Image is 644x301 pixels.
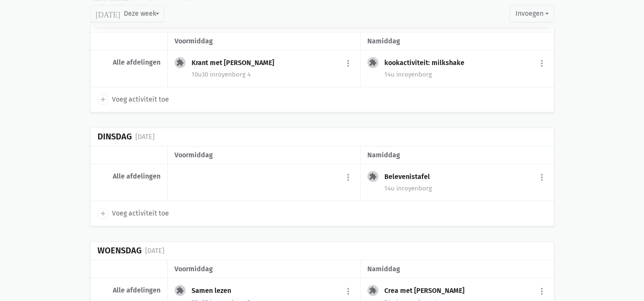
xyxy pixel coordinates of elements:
[175,150,353,161] div: voormiddag
[175,264,353,275] div: voormiddag
[192,71,208,78] span: 10u30
[97,246,142,256] div: Woensdag
[210,71,251,78] span: royenborg 4
[367,36,547,47] div: namiddag
[367,150,547,161] div: namiddag
[384,173,437,181] div: Belevenistafel
[97,172,160,181] div: Alle afdelingen
[396,71,402,78] span: in
[367,264,547,275] div: namiddag
[210,71,215,78] span: in
[369,59,377,66] i: extension
[384,185,395,192] span: 14u
[112,208,169,219] span: Voeg activiteit toe
[99,210,107,217] i: add
[369,287,377,294] i: extension
[396,185,432,192] span: royenborg
[369,173,377,180] i: extension
[192,59,281,67] div: Krant met [PERSON_NAME]
[135,131,155,142] div: [DATE]
[396,185,402,192] span: in
[97,208,169,219] a: add Voeg activiteit toe
[97,132,132,142] div: Dinsdag
[97,58,160,67] div: Alle afdelingen
[145,245,164,256] div: [DATE]
[384,59,471,67] div: kookactiviteit: milkshake
[509,5,554,22] button: Invoegen
[97,286,160,295] div: Alle afdelingen
[384,287,471,295] div: Crea met [PERSON_NAME]
[96,10,120,17] i: [DATE]
[97,94,169,105] a: add Voeg activiteit toe
[396,71,432,78] span: royenborg
[192,287,238,295] div: Samen lezen
[384,71,395,78] span: 14u
[90,5,164,22] button: Deze week
[176,59,184,66] i: extension
[175,36,353,47] div: voormiddag
[176,287,184,294] i: extension
[112,94,169,105] span: Voeg activiteit toe
[99,96,107,103] i: add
